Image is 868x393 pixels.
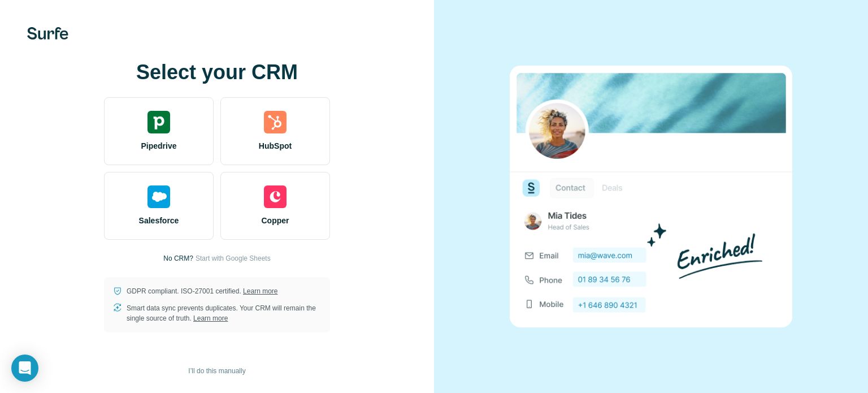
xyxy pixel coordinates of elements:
a: Learn more [243,287,277,295]
p: GDPR compliant. ISO-27001 certified. [127,286,277,296]
span: Pipedrive [141,140,176,152]
span: Salesforce [139,215,179,226]
button: Start with Google Sheets [196,253,271,264]
p: Smart data sync prevents duplicates. Your CRM will remain the single source of truth. [127,303,321,323]
img: pipedrive's logo [147,111,170,133]
img: hubspot's logo [264,111,287,133]
img: salesforce's logo [147,185,170,208]
div: Open Intercom Messenger [11,355,38,382]
span: I’ll do this manually [188,366,245,376]
span: HubSpot [259,140,292,152]
button: I’ll do this manually [180,362,253,379]
img: copper's logo [264,185,287,208]
h1: Select your CRM [104,61,330,84]
img: none image [510,66,792,327]
img: Surfe's logo [27,27,68,40]
p: No CRM? [163,253,193,264]
a: Learn more [193,314,228,322]
span: Copper [262,215,289,226]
